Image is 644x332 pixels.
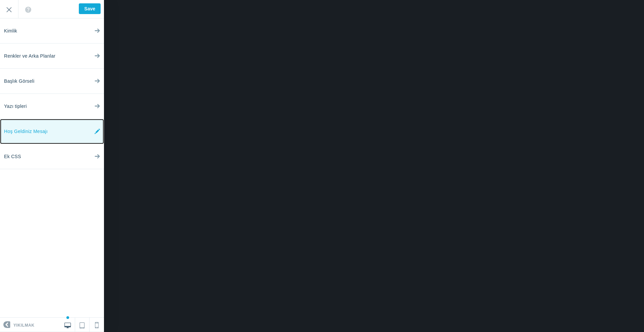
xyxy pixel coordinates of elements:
[13,323,35,328] font: Yıkılmak
[4,154,21,159] font: Ek CSS
[4,104,27,109] font: Yazı tipleri
[79,3,101,14] input: Save
[4,53,55,59] font: Renkler ve Arka Planlar
[4,78,35,84] font: Başlık Görseli
[4,129,48,134] font: Hoş Geldiniz Mesajı
[4,28,17,34] font: Kimlik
